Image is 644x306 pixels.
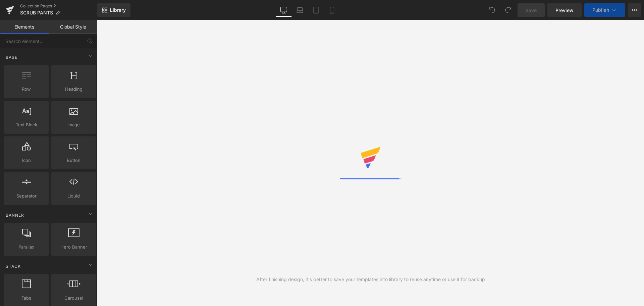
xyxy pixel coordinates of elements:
span: Library [110,7,126,13]
span: Tabs [6,295,47,302]
span: Image [53,121,94,128]
a: Tablet [308,3,324,17]
span: Save [526,7,537,14]
span: Publish [592,7,609,13]
a: Global Style [49,20,97,34]
span: Icon [6,157,47,164]
span: Banner [5,212,25,218]
button: Redo [501,3,515,17]
span: Base [5,54,18,60]
span: Hero Banner [53,244,94,251]
span: Row [6,86,47,93]
span: Button [53,157,94,164]
a: Desktop [276,3,292,17]
span: Text Block [6,121,47,128]
span: Preview [555,7,574,14]
span: Stack [5,263,21,269]
a: New Library [97,3,130,17]
a: Preview [547,3,582,17]
a: Mobile [324,3,340,17]
button: More [628,3,641,17]
span: SCRUB PANTS [20,10,53,15]
button: Publish [584,3,625,17]
a: Laptop [292,3,308,17]
span: Separator [6,192,47,200]
span: Heading [53,86,94,93]
span: Liquid [53,192,94,200]
button: Undo [485,3,499,17]
div: After finishing design, it's better to save your templates into library to reuse anytime or use i... [256,276,485,283]
span: Carousel [53,295,94,302]
span: Parallax [6,244,47,251]
a: Collection Pages [20,3,97,9]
